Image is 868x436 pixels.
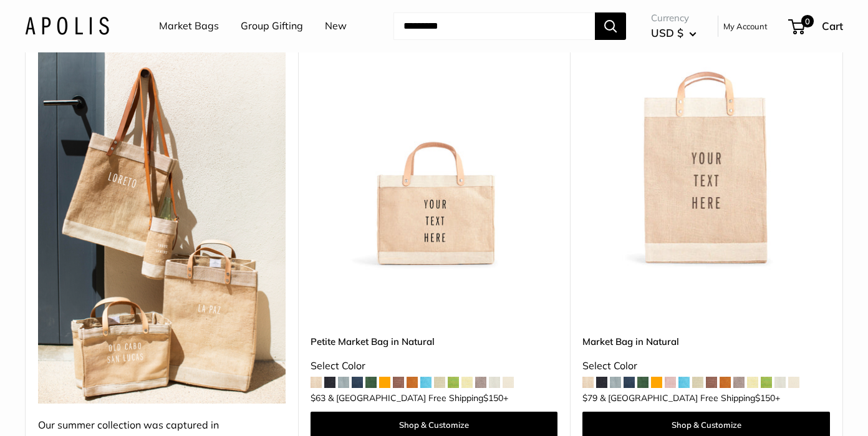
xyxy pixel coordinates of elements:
[483,392,503,404] span: $150
[25,17,109,35] img: Apolis
[595,12,626,40] button: Search
[582,357,830,375] div: Select Color
[582,22,830,270] a: Market Bag in NaturalMarket Bag in Natural
[651,9,697,27] span: Currency
[582,22,830,270] img: Market Bag in Natural
[600,394,780,402] span: & [GEOGRAPHIC_DATA] Free Shipping +
[241,17,303,36] a: Group Gifting
[328,394,508,402] span: & [GEOGRAPHIC_DATA] Free Shipping +
[311,22,558,270] a: Petite Market Bag in Naturaldescription_Effortless style that elevates every moment
[38,22,286,404] img: Our summer collection was captured in Todos Santos, where time slows down and color pops.
[582,334,830,349] a: Market Bag in Natural
[159,17,219,36] a: Market Bags
[582,392,597,404] span: $79
[311,22,558,270] img: Petite Market Bag in Natural
[325,17,347,36] a: New
[311,334,558,349] a: Petite Market Bag in Natural
[801,15,814,27] span: 0
[311,392,325,404] span: $63
[651,26,683,39] span: USD $
[311,357,558,375] div: Select Color
[789,16,843,36] a: 0 Cart
[755,392,775,404] span: $150
[723,19,768,34] a: My Account
[393,12,595,40] input: Search...
[651,23,697,43] button: USD $
[822,19,843,32] span: Cart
